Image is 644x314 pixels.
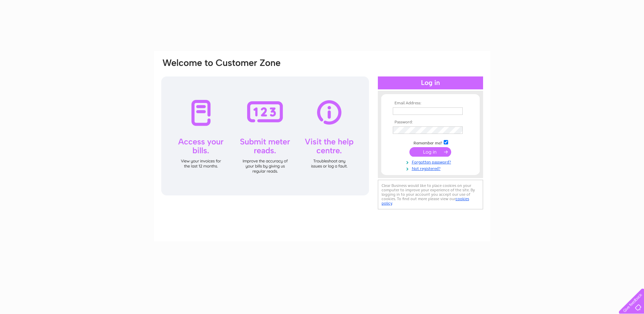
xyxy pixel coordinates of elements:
[391,139,470,146] td: Remember me?
[393,165,470,171] a: Not registered?
[378,180,483,209] div: Clear Business would like to place cookies on your computer to improve your experience of the sit...
[391,120,470,125] th: Password:
[382,196,469,206] a: cookies policy
[409,147,451,157] input: Submit
[391,101,470,106] th: Email Address:
[393,158,470,165] a: Forgotten password?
